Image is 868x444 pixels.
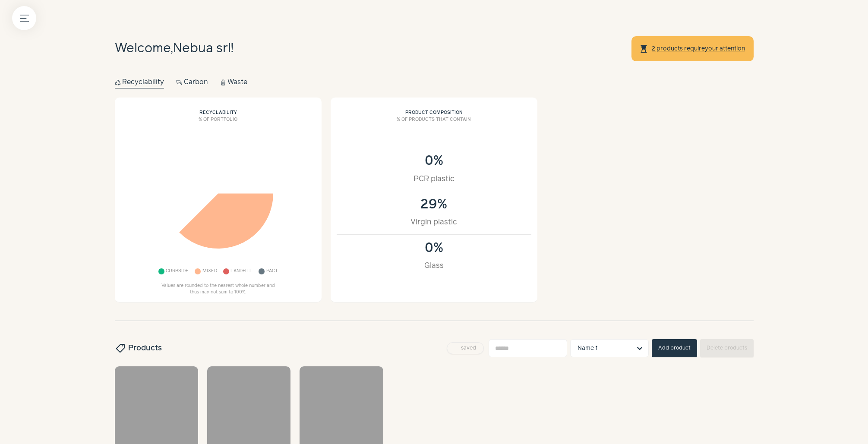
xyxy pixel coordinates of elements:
span: sell [114,343,125,353]
div: 29% [346,197,522,212]
span: Landfill [230,267,253,277]
p: Values are rounded to the nearest whole number and thus may not sum to 100%. [158,283,278,296]
div: Virgin plastic [346,217,522,228]
span: hourglass_top [639,44,648,54]
div: 0% [346,241,522,256]
a: 2 products requireyour attention [651,45,745,52]
button: Add product [652,339,697,357]
h2: Recyclability [121,104,316,117]
div: Glass [346,260,522,271]
button: saved [447,342,484,354]
span: Mixed [202,267,217,277]
div: 0% [346,154,522,169]
h2: Product composition [337,104,531,117]
span: Pact [266,267,278,277]
h3: % of portfolio [121,117,316,129]
span: Curbside [166,267,189,277]
span: saved [458,346,479,351]
h1: Welcome, ! [115,39,234,59]
span: Nebua srl [173,42,231,55]
button: Carbon [176,76,208,88]
h2: Products [115,343,162,354]
h3: % of products that contain [337,117,531,129]
button: Recyclability [115,76,164,88]
button: Waste [220,76,248,88]
div: PCR plastic [346,173,522,185]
